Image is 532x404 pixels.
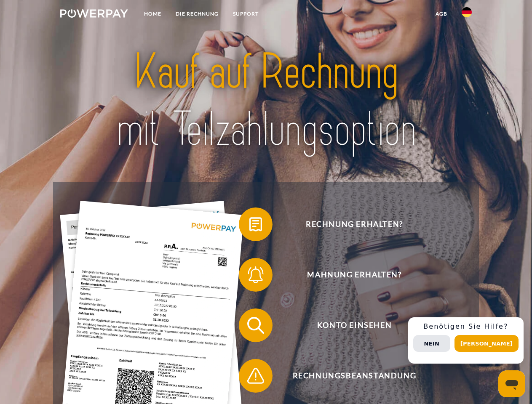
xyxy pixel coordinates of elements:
button: [PERSON_NAME] [454,335,519,352]
img: logo-powerpay-white.svg [60,9,128,18]
img: de [462,7,472,17]
img: qb_search.svg [245,315,266,336]
img: qb_warning.svg [245,365,266,386]
a: DIE RECHNUNG [168,6,226,21]
img: qb_bill.svg [245,214,266,235]
a: agb [428,6,454,21]
span: Mahnung erhalten? [251,258,457,292]
span: Rechnung erhalten? [251,207,457,241]
button: Mahnung erhalten? [239,258,458,292]
span: Konto einsehen [251,308,457,342]
h3: Benötigen Sie Hilfe? [413,322,519,331]
button: Rechnungsbeanstandung [239,359,458,393]
a: Home [137,6,168,21]
button: Konto einsehen [239,308,458,342]
a: SUPPORT [226,6,266,21]
span: Rechnungsbeanstandung [251,359,457,393]
button: Nein [413,335,450,352]
img: title-powerpay_de.svg [80,40,452,161]
button: Rechnung erhalten? [239,207,458,241]
iframe: Schaltfläche zum Öffnen des Messaging-Fensters [498,370,525,397]
img: qb_bell.svg [245,264,266,285]
div: Schnellhilfe [408,317,524,364]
